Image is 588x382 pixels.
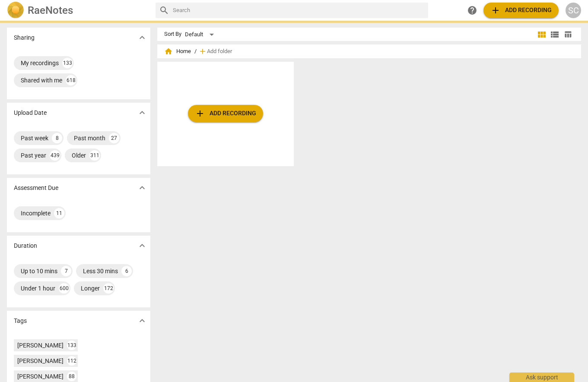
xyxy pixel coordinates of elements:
[54,208,64,218] div: 11
[188,105,263,122] button: Upload
[207,48,232,55] span: Add folder
[136,106,149,119] button: Show more
[564,30,572,38] span: table_chart
[164,47,191,56] span: Home
[7,2,149,19] a: LogoRaeNotes
[509,373,574,382] div: Ask support
[490,5,501,16] span: add
[490,5,552,16] span: Add recording
[21,59,59,67] div: My recordings
[14,108,47,117] p: Upload Date
[109,133,119,143] div: 27
[137,107,147,118] span: expand_more
[66,75,76,85] div: 618
[137,183,147,193] span: expand_more
[83,267,118,275] div: Less 30 mins
[50,150,60,161] div: 439
[17,372,64,381] div: [PERSON_NAME]
[561,28,574,41] button: Table view
[14,183,58,193] p: Assessment Due
[467,5,477,16] span: help
[198,47,207,56] span: add
[74,134,105,142] div: Past month
[535,28,548,41] button: Tile view
[566,3,581,18] button: SC
[121,266,132,276] div: 6
[136,181,149,194] button: Show more
[159,5,169,16] span: search
[59,283,69,294] div: 600
[185,28,217,41] div: Default
[194,48,197,55] span: /
[137,240,147,251] span: expand_more
[164,31,181,38] div: Sort By
[103,283,114,294] div: 172
[21,209,51,218] div: Incomplete
[21,151,46,160] div: Past year
[137,316,147,326] span: expand_more
[67,372,76,381] div: 88
[483,3,559,18] button: Upload
[28,4,73,16] h2: RaeNotes
[14,316,27,325] p: Tags
[61,266,71,276] div: 7
[164,47,173,56] span: home
[52,133,62,143] div: 8
[17,357,64,365] div: [PERSON_NAME]
[173,3,425,17] input: Search
[548,28,561,41] button: List view
[136,31,149,44] button: Show more
[21,284,55,293] div: Under 1 hour
[195,108,205,119] span: add
[72,151,86,160] div: Older
[550,29,560,40] span: view_list
[67,356,76,366] div: 112
[67,341,76,350] div: 133
[7,2,24,19] img: Logo
[81,284,100,293] div: Longer
[136,314,149,327] button: Show more
[62,58,73,68] div: 133
[14,241,37,250] p: Duration
[464,3,480,18] a: Help
[89,150,100,161] div: 311
[21,134,48,142] div: Past week
[21,76,62,85] div: Shared with me
[195,108,256,119] span: Add recording
[21,267,57,275] div: Up to 10 mins
[136,239,149,252] button: Show more
[537,29,547,40] span: view_module
[137,32,147,43] span: expand_more
[14,33,35,42] p: Sharing
[17,341,64,350] div: [PERSON_NAME]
